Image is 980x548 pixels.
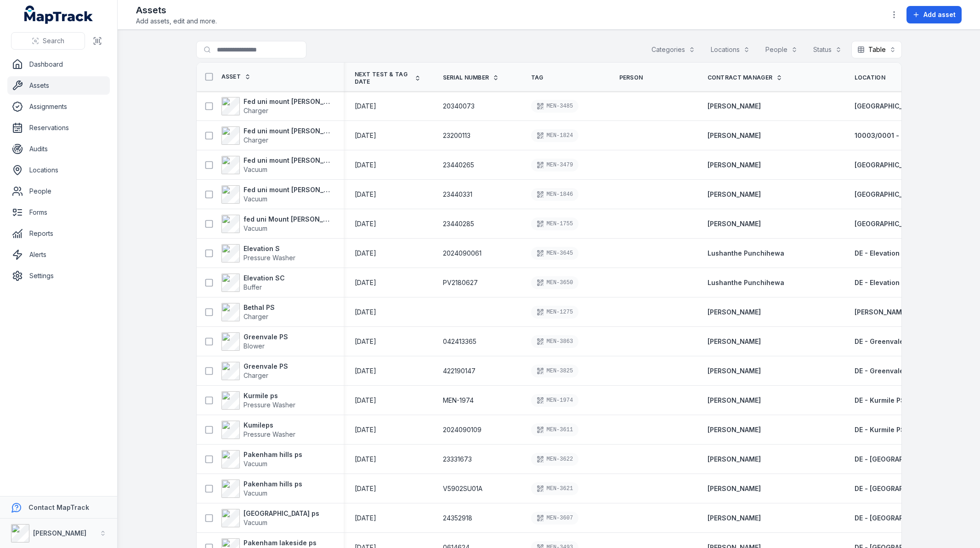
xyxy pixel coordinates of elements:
[7,76,110,95] a: Assets
[24,6,93,24] a: MapTrack
[355,160,376,170] time: 3/3/2026, 12:00:00 AM
[355,485,376,492] span: [DATE]
[244,371,268,379] span: Charger
[708,337,761,346] a: [PERSON_NAME]
[355,220,376,228] span: [DATE]
[708,455,761,464] a: [PERSON_NAME]
[221,391,295,410] a: Kurmile psPressure Washer
[443,514,472,523] span: 24352918
[7,203,110,222] a: Forms
[807,41,848,58] button: Status
[855,425,970,434] a: DE - Kurmile PS - Southern - 89310
[244,538,317,548] strong: Pakenham lakeside ps
[906,6,962,23] button: Add asset
[531,74,544,81] span: Tag
[531,335,579,348] div: MEN-3863
[355,249,376,257] span: [DATE]
[531,453,579,466] div: MEN-3622
[7,267,110,285] a: Settings
[355,367,376,375] span: [DATE]
[923,10,956,19] span: Add asset
[244,479,302,489] strong: Pakenham hills ps
[531,276,579,289] div: MEN-3650
[244,460,267,468] span: Vacuum
[244,254,295,262] span: Pressure Washer
[708,514,761,523] a: [PERSON_NAME]
[443,366,476,376] span: 422190147
[443,278,478,287] span: PV2180627
[531,129,579,142] div: MEN-1824
[221,274,285,292] a: Elevation SCBuffer
[619,74,643,81] span: Person
[244,342,265,350] span: Blower
[221,126,333,145] a: Fed uni mount [PERSON_NAME]Charger
[443,337,476,346] span: 042413365
[443,219,474,228] span: 23440285
[355,131,376,140] time: 3/3/2026, 12:00:00 AM
[244,421,295,430] strong: Kumileps
[244,362,288,371] strong: Greenvale PS
[355,514,376,523] time: 3/1/2026, 12:00:00 AM
[355,102,376,111] time: 3/3/2026, 12:00:00 AM
[244,244,295,253] strong: Elevation S
[708,74,783,81] a: Contract Manager
[355,71,421,86] a: Next test & tag date
[705,41,756,58] button: Locations
[355,337,376,346] time: 2/28/2026, 12:00:00 AM
[244,274,285,283] strong: Elevation SC
[708,190,761,199] a: [PERSON_NAME]
[855,131,967,139] span: 10003/0001 - [GEOGRAPHIC_DATA]
[355,190,376,199] time: 3/3/2026, 12:00:00 AM
[443,190,472,199] span: 23440331
[221,303,275,321] a: Bethal PSCharger
[221,362,288,380] a: Greenvale PSCharger
[244,313,268,320] span: Charger
[708,278,784,287] strong: Lushanthe Punchihewa
[708,396,761,405] strong: [PERSON_NAME]
[244,430,295,438] span: Pressure Washer
[708,160,761,170] a: [PERSON_NAME]
[7,245,110,264] a: Alerts
[136,17,217,26] span: Add assets, edit and more.
[443,74,489,81] span: Serial Number
[355,484,376,493] time: 3/1/2026, 12:00:00 AM
[244,195,267,203] span: Vacuum
[355,161,376,169] span: [DATE]
[531,306,579,319] div: MEN-1275
[355,190,376,198] span: [DATE]
[708,219,761,228] a: [PERSON_NAME]
[708,131,761,140] strong: [PERSON_NAME]
[708,308,761,317] a: [PERSON_NAME]
[244,509,319,518] strong: [GEOGRAPHIC_DATA] ps
[244,215,333,224] strong: fed uni Mount [PERSON_NAME]
[443,455,472,464] span: 23331673
[855,426,970,434] span: DE - Kurmile PS - Southern - 89310
[355,366,376,376] time: 2/28/2026, 12:00:00 AM
[244,136,268,144] span: Charger
[221,156,333,174] a: Fed uni mount [PERSON_NAME]Vacuum
[355,308,376,316] span: [DATE]
[708,425,761,434] a: [PERSON_NAME]
[531,217,579,230] div: MEN-1755
[531,423,579,436] div: MEN-3611
[244,126,333,136] strong: Fed uni mount [PERSON_NAME]
[355,308,376,317] time: 2/28/2026, 12:00:00 AM
[221,479,302,498] a: Pakenham hills psVacuum
[443,74,499,81] a: Serial Number
[7,140,110,158] a: Audits
[244,107,268,114] span: Charger
[531,394,579,407] div: MEN-1974
[855,396,970,404] span: DE - Kurmile PS - Southern - 89310
[531,188,579,201] div: MEN-1846
[708,249,784,258] a: Lushanthe Punchihewa
[443,249,482,258] span: 2024090061
[355,396,376,404] span: [DATE]
[443,131,470,140] span: 23200113
[244,224,267,232] span: Vacuum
